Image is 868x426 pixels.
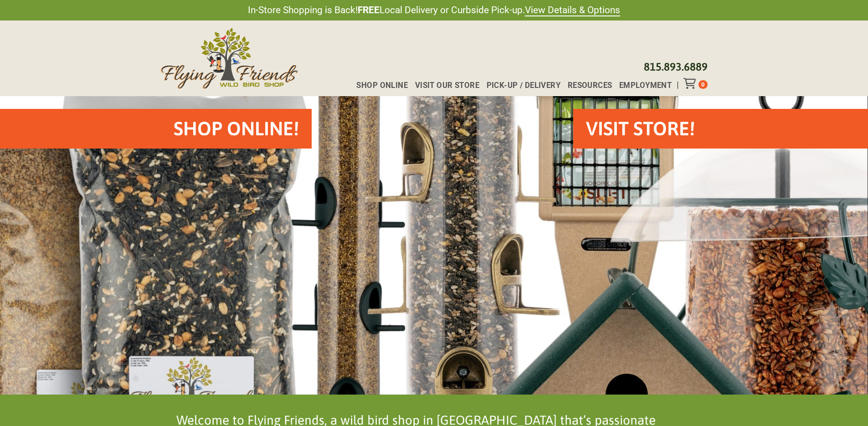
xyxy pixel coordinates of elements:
a: Resources [560,82,612,89]
h2: VISIT STORE! [586,115,695,142]
a: Visit Our Store [408,82,479,89]
a: View Details & Options [525,5,620,16]
span: Employment [619,82,672,89]
span: Pick-up / Delivery [487,82,561,89]
span: Shop Online [356,82,408,89]
strong: FREE [358,5,380,15]
a: 815.893.6889 [644,61,708,73]
div: Toggle Off Canvas Content [683,78,699,89]
h2: Shop Online! [174,115,299,142]
a: Employment [612,82,672,89]
a: Shop Online [349,82,407,89]
span: Visit Our Store [415,82,479,89]
span: In-Store Shopping is Back! Local Delivery or Curbside Pick-up. [248,4,620,17]
span: Resources [568,82,612,89]
a: Pick-up / Delivery [479,82,560,89]
img: Flying Friends Wild Bird Shop Logo [161,28,298,89]
span: 0 [701,81,704,88]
